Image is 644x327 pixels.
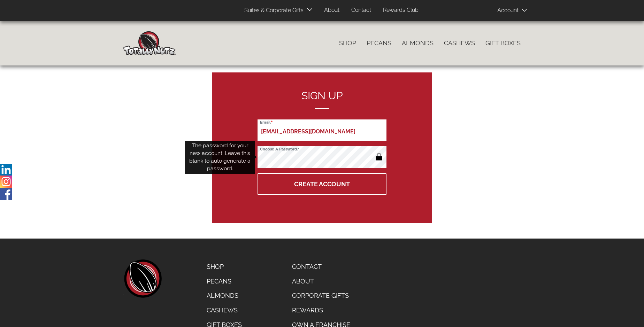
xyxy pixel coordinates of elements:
a: Shop [201,259,247,274]
a: Shop [334,36,361,50]
input: Email [258,119,386,141]
a: Contact [346,3,376,17]
a: Corporate Gifts [287,288,355,303]
a: Cashews [201,303,247,318]
a: Pecans [201,274,247,289]
a: Cashews [439,36,480,50]
img: Home [123,31,176,55]
h2: Sign up [258,90,386,109]
a: Rewards [287,303,355,318]
div: The password for your new account. Leave this blank to auto generate a password. [185,141,255,174]
button: Create Account [258,173,386,195]
a: Contact [287,259,355,274]
a: Pecans [361,36,397,50]
a: About [319,3,345,17]
a: About [287,274,355,289]
a: Suites & Corporate Gifts [239,4,306,17]
a: Almonds [397,36,439,50]
a: home [123,259,162,298]
a: Gift Boxes [480,36,526,50]
a: Almonds [201,288,247,303]
a: Rewards Club [378,3,424,17]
